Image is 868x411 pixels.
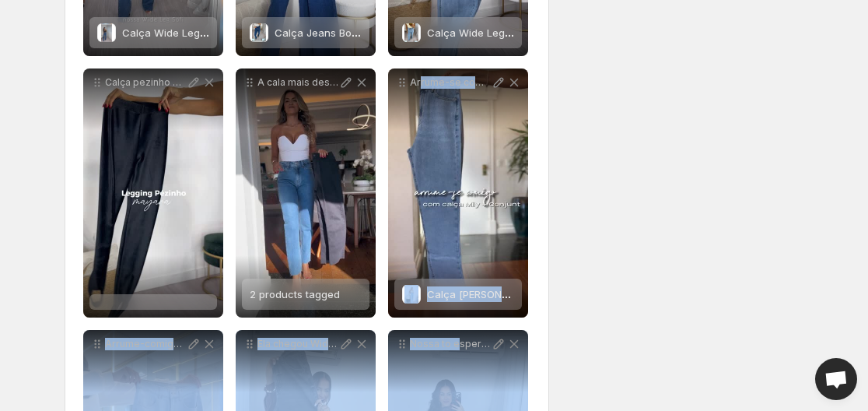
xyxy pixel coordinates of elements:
p: Nossa to esperada Cala Reta Mily Marrom [410,338,491,350]
div: Arrume-se comigo com Conjunto Blair camisa top e cala reta Mily Combinao perfeita para usar muito... [388,68,528,318]
p: A cala mais desejada agora na cor jeans escura e preta CALA RETA MILY [257,76,338,89]
p: Calça pezinho Mayara [105,76,186,89]
p: Arrume-se comigo com Conjunto Blair camisa top e cala reta Mily Combinao perfeita para usar muito [410,76,491,89]
div: A cala mais desejada agora na cor jeans escura e preta CALA RETA MILY2 products tagged [236,68,376,318]
div: Calça pezinho Mayara [83,68,223,318]
p: Arrume-comigo com Wile Leg Kally [105,338,186,350]
p: Ela chegou Wide leg Sofi preta estonada Comente EU QUERO que enviamos o link pra voc [257,338,338,350]
span: Calça Wide Leg Sofi Clara [427,26,556,39]
span: Calça [PERSON_NAME] [427,288,537,300]
div: Open chat [815,358,857,400]
span: Calça Wide Leg Sofi Escura [122,26,258,39]
span: 2 products tagged [250,288,340,300]
span: Calça Jeans Boot Cut Escura Marie [275,26,448,39]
